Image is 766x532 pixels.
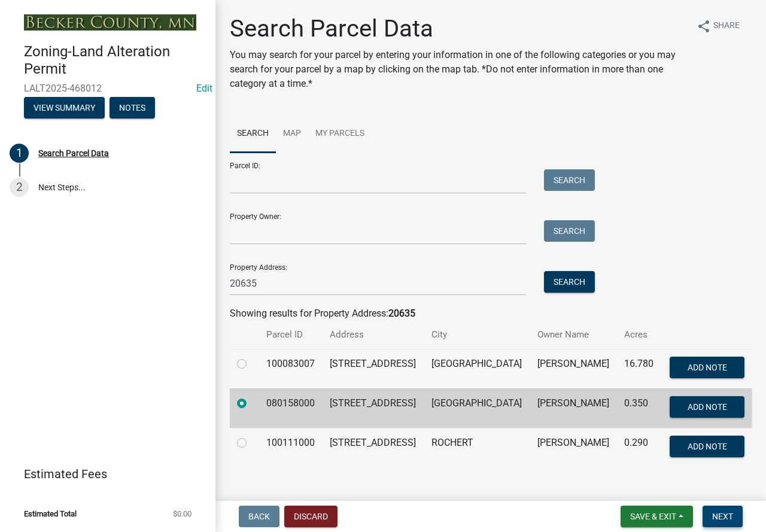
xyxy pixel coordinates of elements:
td: [STREET_ADDRESS] [323,388,424,428]
th: Owner Name [530,321,618,349]
button: shareShare [687,14,749,38]
th: City [424,321,530,349]
div: Search Parcel Data [38,149,109,157]
td: 0.350 [617,388,661,428]
button: Search [544,169,595,191]
span: Estimated Total [24,510,77,518]
wm-modal-confirm: Edit Application Number [196,83,212,94]
td: [GEOGRAPHIC_DATA] [424,349,530,388]
td: [GEOGRAPHIC_DATA] [424,388,530,428]
span: Next [712,512,733,521]
td: 100083007 [259,349,323,388]
span: Share [713,19,740,34]
i: share [697,19,711,34]
td: 100111000 [259,428,323,467]
a: Estimated Fees [10,462,196,486]
strong: 20635 [388,308,415,319]
button: Discard [284,506,338,527]
button: Search [544,220,595,242]
td: [PERSON_NAME] [530,428,618,467]
span: Add Note [687,402,727,411]
button: View Summary [24,97,105,118]
a: Search [230,115,276,153]
td: 16.780 [617,349,661,388]
h4: Zoning-Land Alteration Permit [24,43,206,78]
p: You may search for your parcel by entering your information in one of the following categories or... [230,48,687,91]
div: 2 [10,178,29,197]
td: [STREET_ADDRESS] [323,428,424,467]
div: 1 [10,144,29,163]
td: ROCHERT [424,428,530,467]
button: Save & Exit [621,506,693,527]
button: Search [544,271,595,293]
wm-modal-confirm: Summary [24,104,105,113]
button: Next [703,506,743,527]
td: [PERSON_NAME] [530,388,618,428]
td: [PERSON_NAME] [530,349,618,388]
th: Parcel ID [259,321,323,349]
span: Add Note [687,362,727,372]
td: 080158000 [259,388,323,428]
td: 0.290 [617,428,661,467]
th: Address [323,321,424,349]
a: Map [276,115,308,153]
span: LALT2025-468012 [24,83,191,94]
img: Becker County, Minnesota [24,14,196,31]
span: Add Note [687,441,727,451]
button: Notes [110,97,155,118]
div: Showing results for Property Address: [230,306,752,321]
span: Save & Exit [630,512,676,521]
span: Back [248,512,270,521]
span: $0.00 [173,510,191,518]
a: Edit [196,83,212,94]
wm-modal-confirm: Notes [110,104,155,113]
a: My Parcels [308,115,372,153]
button: Add Note [670,357,744,378]
h1: Search Parcel Data [230,14,687,43]
button: Add Note [670,396,744,418]
th: Acres [617,321,661,349]
button: Add Note [670,436,744,457]
td: [STREET_ADDRESS] [323,349,424,388]
button: Back [239,506,279,527]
